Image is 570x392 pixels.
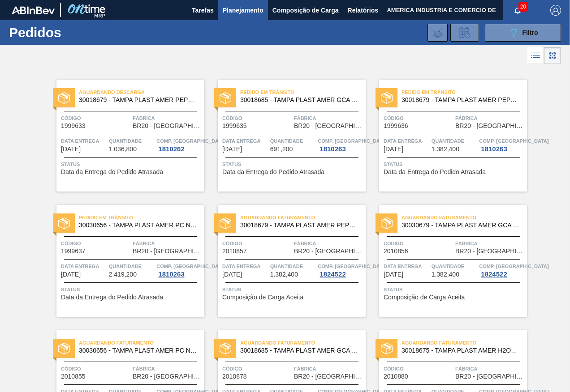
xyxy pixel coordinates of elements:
[294,239,363,248] span: Fábrica
[318,145,347,153] div: 1810263
[79,347,197,354] span: 30030656 - TAMPA PLAST AMER PC NIV24
[240,97,358,103] span: 30018685 - TAMPA PLAST AMER GCA S/LINER
[61,262,107,271] span: Data entrega
[384,271,403,278] span: 03/09/2025
[156,136,226,145] span: Comp. Carga
[479,136,525,153] a: Comp. [GEOGRAPHIC_DATA]1810263
[61,239,130,248] span: Código
[61,364,130,373] span: Código
[204,80,366,192] a: statusPedido em Trânsito30018685 - TAMPA PLAST AMER GCA S/LINERCódigo1999635FábricaBR20 - [GEOGRA...
[270,271,298,278] span: 1.382,400
[220,343,231,354] img: status
[240,88,366,97] span: Pedido em Trânsito
[522,29,538,36] span: Filtro
[318,136,363,153] a: Comp. [GEOGRAPHIC_DATA]1810263
[348,5,378,16] span: Relatórios
[79,338,204,347] span: Aguardando Faturamento
[479,262,548,271] span: Comp. Carga
[156,136,202,153] a: Comp. [GEOGRAPHIC_DATA]1810262
[384,136,429,145] span: Data entrega
[384,169,486,175] span: Data da Entrega do Pedido Atrasada
[455,123,525,129] span: BR20 - Sapucaia
[133,114,202,123] span: Fábrica
[61,271,81,278] span: 28/08/2025
[133,248,202,255] span: BR20 - Sapucaia
[479,271,509,278] div: 1824522
[133,239,202,248] span: Fábrica
[270,136,316,145] span: Quantidade
[61,294,163,301] span: Data da Entrega do Pedido Atrasada
[455,248,525,255] span: BR20 - Sapucaia
[479,136,548,145] span: Comp. Carga
[384,364,453,373] span: Código
[222,146,242,153] span: 28/08/2025
[240,213,366,222] span: Aguardando Faturamento
[384,248,408,255] span: 2010856
[294,123,363,129] span: BR20 - Sapucaia
[79,213,204,222] span: Pedido em Trânsito
[544,47,561,64] div: Visão em Cards
[156,145,186,153] div: 1810262
[240,338,366,347] span: Aguardando Faturamento
[294,248,363,255] span: BR20 - Sapucaia
[270,146,293,153] span: 691,200
[366,205,527,317] a: statusAguardando Faturamento30030679 - TAMPA PLAST AMER GCA ZERO NIV24Código2010856FábricaBR20 - ...
[220,217,231,229] img: status
[220,92,231,104] img: status
[384,114,453,123] span: Código
[223,5,263,16] span: Planejamento
[222,248,247,255] span: 2010857
[156,262,202,278] a: Comp. [GEOGRAPHIC_DATA]1810263
[222,364,292,373] span: Código
[318,262,387,271] span: Comp. Carga
[79,97,197,103] span: 30018679 - TAMPA PLAST AMER PEPSI ZERO S/LINER
[61,114,130,123] span: Código
[9,27,133,38] h1: Pedidos
[133,373,202,380] span: BR20 - Sapucaia
[222,373,247,380] span: 2010878
[294,373,363,380] span: BR20 - Sapucaia
[222,271,242,278] span: 03/09/2025
[402,213,527,222] span: Aguardando Faturamento
[402,88,527,97] span: Pedido em Trânsito
[58,92,70,104] img: status
[402,347,520,354] span: 30018675 - TAMPA PLAST AMER H2OH LIMONETO S/LINER
[402,222,520,229] span: 30030679 - TAMPA PLAST AMER GCA ZERO NIV24
[156,262,226,271] span: Comp. Carga
[222,169,324,175] span: Data da Entrega do Pedido Atrasada
[318,271,347,278] div: 1824522
[485,24,561,42] button: Filtro
[222,239,292,248] span: Código
[109,262,155,271] span: Quantidade
[61,373,86,380] span: 2010855
[384,373,408,380] span: 2010880
[58,343,70,354] img: status
[479,145,509,153] div: 1810263
[240,347,358,354] span: 30018685 - TAMPA PLAST AMER GCA S/LINER
[455,114,525,123] span: Fábrica
[318,262,363,278] a: Comp. [GEOGRAPHIC_DATA]1824522
[79,88,204,97] span: Aguardando Descarga
[61,146,81,153] span: 13/08/2025
[109,146,137,153] span: 1.036,800
[222,123,247,129] span: 1999635
[432,271,459,278] span: 1.382,400
[43,205,204,317] a: statusPedido em Trânsito30030656 - TAMPA PLAST AMER PC NIV24Código1999637FábricaBR20 - [GEOGRAPHI...
[384,239,453,248] span: Código
[381,343,393,354] img: status
[318,136,387,145] span: Comp. Carga
[61,169,163,175] span: Data da Entrega do Pedido Atrasada
[366,80,527,192] a: statusPedido em Trânsito30018679 - TAMPA PLAST AMER PEPSI ZERO S/LINERCódigo1999636FábricaBR20 - ...
[381,92,393,104] img: status
[61,248,86,255] span: 1999637
[518,2,528,12] span: 20
[109,271,137,278] span: 2.419,200
[43,80,204,192] a: statusAguardando Descarga30018679 - TAMPA PLAST AMER PEPSI ZERO S/LINERCódigo1999633FábricaBR20 -...
[384,294,465,301] span: Composição de Carga Aceita
[204,205,366,317] a: statusAguardando Faturamento30018679 - TAMPA PLAST AMER PEPSI ZERO S/LINERCódigo2010857FábricaBR2...
[222,160,363,169] span: Status
[402,97,520,103] span: 30018679 - TAMPA PLAST AMER PEPSI ZERO S/LINER
[432,262,477,271] span: Quantidade
[294,364,363,373] span: Fábrica
[61,285,202,294] span: Status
